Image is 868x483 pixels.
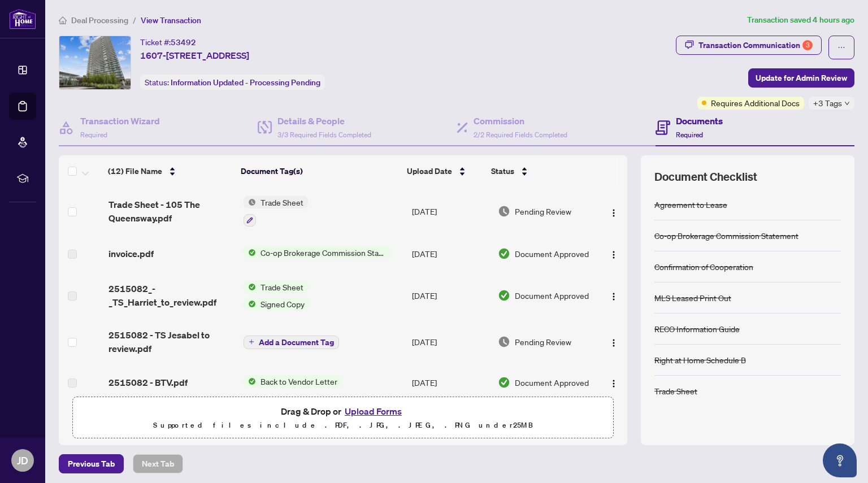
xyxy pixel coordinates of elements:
[171,37,196,47] span: 53492
[498,205,510,217] img: Document Status
[407,319,493,364] td: [DATE]
[140,49,249,62] span: 1607-[STREET_ADDRESS]
[73,397,613,439] span: Drag & Drop orUpload FormsSupported files include .PDF, .JPG, .JPEG, .PNG under25MB
[823,443,857,477] button: Open asap
[609,250,618,259] img: Logo
[748,68,854,88] button: Update for Admin Review
[108,328,235,355] span: 2515082 - TS Jesabel to review.pdf
[80,419,606,432] p: Supported files include .PDF, .JPG, .JPEG, .PNG under 25 MB
[244,281,314,310] button: Status IconTrade SheetStatus IconSigned Copy
[59,16,67,24] span: home
[474,130,567,139] span: 2/2 Required Fields Completed
[498,336,510,348] img: Document Status
[609,292,618,301] img: Logo
[654,169,757,185] span: Document Checklist
[654,323,740,335] div: RECO Information Guide
[837,43,845,51] span: ellipsis
[59,454,124,473] button: Previous Tab
[71,15,128,25] span: Deal Processing
[654,385,697,397] div: Trade Sheet
[402,155,487,187] th: Upload Date
[609,379,618,388] img: Logo
[244,375,342,388] button: Status IconBack to Vendor Letter
[654,291,731,304] div: MLS Leased Print Out
[407,187,493,236] td: [DATE]
[256,196,308,208] span: Trade Sheet
[103,155,236,187] th: (12) File Name
[605,373,623,391] button: Logo
[515,205,571,217] span: Pending Review
[244,336,339,349] button: Add a Document Tag
[17,452,28,468] span: JD
[654,229,798,242] div: Co-op Brokerage Commission Statement
[491,165,514,177] span: Status
[498,289,510,302] img: Document Status
[747,14,854,27] article: Transaction saved 4 hours ago
[80,130,107,139] span: Required
[515,247,589,260] span: Document Approved
[236,155,402,187] th: Document Tag(s)
[59,36,131,89] img: IMG-W12371531_1.jpg
[844,101,850,106] span: down
[277,130,371,139] span: 3/3 Required Fields Completed
[407,364,493,401] td: [DATE]
[281,404,405,419] span: Drag & Drop or
[140,75,325,90] div: Status:
[498,376,510,389] img: Document Status
[133,14,136,27] li: /
[68,455,115,473] span: Previous Tab
[515,289,589,302] span: Document Approved
[249,339,254,345] span: plus
[244,334,339,349] button: Add a Document Tag
[244,196,308,227] button: Status IconTrade Sheet
[108,282,235,309] span: 2515082_-_TS_Harriet_to_review.pdf
[407,272,493,319] td: [DATE]
[259,338,334,346] span: Add a Document Tag
[244,246,256,259] img: Status Icon
[605,333,623,351] button: Logo
[256,281,308,293] span: Trade Sheet
[244,196,256,208] img: Status Icon
[515,336,571,348] span: Pending Review
[244,281,256,293] img: Status Icon
[108,247,154,260] span: invoice.pdf
[515,376,589,389] span: Document Approved
[141,15,201,25] span: View Transaction
[474,114,567,128] h4: Commission
[108,165,162,177] span: (12) File Name
[654,260,753,273] div: Confirmation of Cooperation
[609,208,618,217] img: Logo
[487,155,589,187] th: Status
[256,246,390,259] span: Co-op Brokerage Commission Statement
[813,97,842,110] span: +3 Tags
[256,375,342,388] span: Back to Vendor Letter
[108,198,235,225] span: Trade Sheet - 105 The Queensway.pdf
[140,36,196,49] div: Ticket #:
[605,202,623,220] button: Logo
[654,198,727,211] div: Agreement to Lease
[407,236,493,272] td: [DATE]
[654,354,746,366] div: Right at Home Schedule B
[698,36,813,54] div: Transaction Communication
[244,375,256,388] img: Status Icon
[676,114,723,128] h4: Documents
[133,454,183,473] button: Next Tab
[676,130,703,139] span: Required
[171,77,320,88] span: Information Updated - Processing Pending
[498,247,510,260] img: Document Status
[277,114,371,128] h4: Details & People
[802,40,813,50] div: 3
[244,298,256,310] img: Status Icon
[711,97,800,109] span: Requires Additional Docs
[605,245,623,263] button: Logo
[341,404,405,419] button: Upload Forms
[256,298,309,310] span: Signed Copy
[407,165,452,177] span: Upload Date
[9,8,36,29] img: logo
[108,376,188,389] span: 2515082 - BTV.pdf
[756,69,847,87] span: Update for Admin Review
[80,114,160,128] h4: Transaction Wizard
[676,36,822,55] button: Transaction Communication3
[244,246,390,259] button: Status IconCo-op Brokerage Commission Statement
[605,286,623,304] button: Logo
